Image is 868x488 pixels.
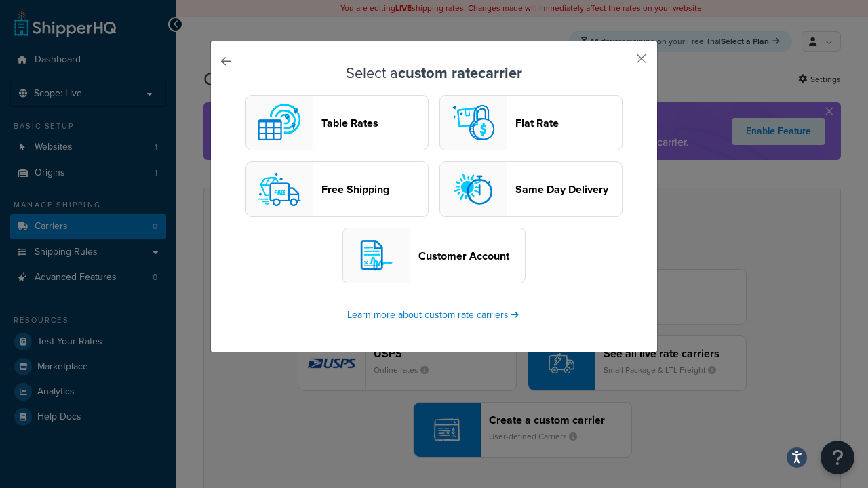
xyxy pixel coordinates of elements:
[439,161,623,217] button: sameday logoSame Day Delivery
[252,162,307,216] img: free logo
[515,183,622,196] header: Same Day Delivery
[347,308,521,322] a: Learn more about custom rate carriers
[245,161,429,217] button: free logoFree Shipping
[439,95,623,150] button: flat logoFlat Rate
[446,162,500,216] img: sameday logo
[398,62,522,84] strong: custom rate carrier
[515,117,622,129] header: Flat Rate
[418,249,525,262] header: Customer Account
[349,228,403,283] img: customerAccount logo
[252,96,307,150] img: custom logo
[245,95,429,150] button: custom logoTable Rates
[245,65,623,81] h3: Select a
[321,117,428,129] header: Table Rates
[446,96,500,150] img: flat logo
[321,183,428,196] header: Free Shipping
[342,228,526,283] button: customerAccount logoCustomer Account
